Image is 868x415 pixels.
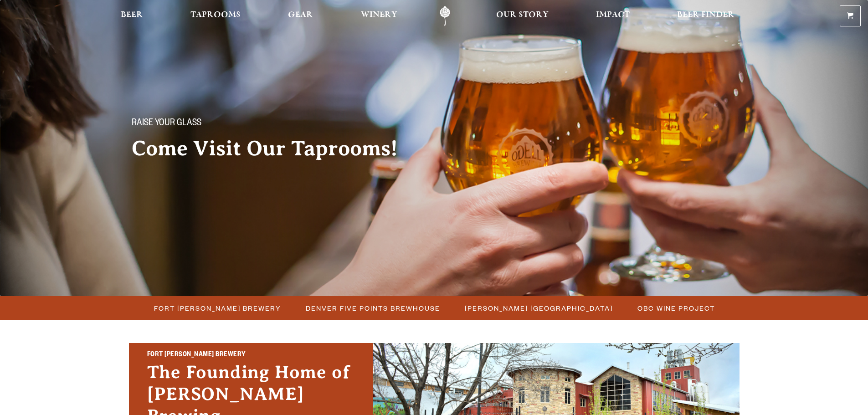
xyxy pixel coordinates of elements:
[132,118,201,130] span: Raise your glass
[282,6,319,26] a: Gear
[306,302,440,315] span: Denver Five Points Brewhouse
[428,6,462,26] a: Odell Home
[288,11,313,19] span: Gear
[677,11,734,19] span: Beer Finder
[132,137,416,160] h2: Come Visit Our Taprooms!
[121,11,143,19] span: Beer
[632,302,719,315] a: OBC Wine Project
[185,6,247,26] a: Taprooms
[361,11,397,19] span: Winery
[496,11,549,19] span: Our Story
[115,6,149,26] a: Beer
[671,6,740,26] a: Beer Finder
[147,349,355,361] h2: Fort [PERSON_NAME] Brewery
[154,302,281,315] span: Fort [PERSON_NAME] Brewery
[637,302,715,315] span: OBC Wine Project
[149,302,286,315] a: Fort [PERSON_NAME] Brewery
[590,6,636,26] a: Impact
[300,302,445,315] a: Denver Five Points Brewhouse
[355,6,403,26] a: Winery
[465,302,613,315] span: [PERSON_NAME] [GEOGRAPHIC_DATA]
[490,6,555,26] a: Our Story
[459,302,617,315] a: [PERSON_NAME] [GEOGRAPHIC_DATA]
[596,11,630,19] span: Impact
[190,11,241,19] span: Taprooms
